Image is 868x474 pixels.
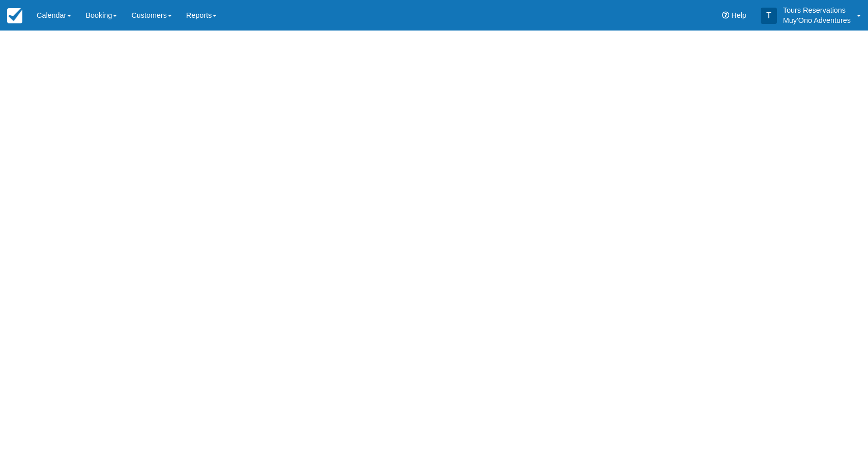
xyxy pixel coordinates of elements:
p: Tours Reservations [783,5,851,15]
div: T [761,8,777,24]
i: Help [722,12,729,19]
img: checkfront-main-nav-mini-logo.png [7,8,22,23]
span: Help [731,11,746,19]
p: Muy'Ono Adventures [783,15,851,25]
